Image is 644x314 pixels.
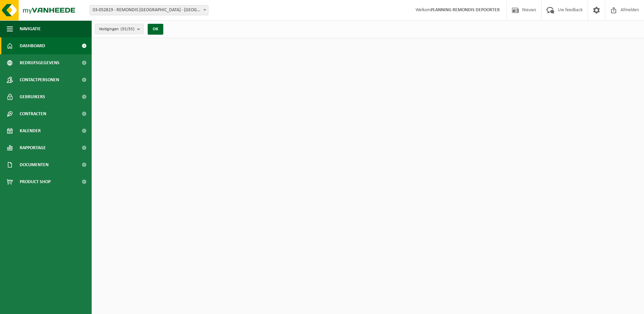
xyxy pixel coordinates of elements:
[20,54,59,71] span: Bedrijfsgegevens
[20,139,46,156] span: Rapportage
[20,105,46,122] span: Contracten
[121,27,134,31] count: (35/35)
[431,7,500,13] strong: PLANNING REMONDIS DEPOORTER
[20,71,59,88] span: Contactpersonen
[95,24,144,34] button: Vestigingen(35/35)
[20,122,41,139] span: Kalender
[20,20,41,37] span: Navigatie
[20,88,45,105] span: Gebruikers
[90,5,208,15] span: 03-052819 - REMONDIS WEST-VLAANDEREN - OOSTENDE
[20,156,49,173] span: Documenten
[148,24,163,35] button: OK
[90,5,208,15] span: 03-052819 - REMONDIS WEST-VLAANDEREN - OOSTENDE
[99,24,134,34] span: Vestigingen
[20,173,51,190] span: Product Shop
[20,37,45,54] span: Dashboard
